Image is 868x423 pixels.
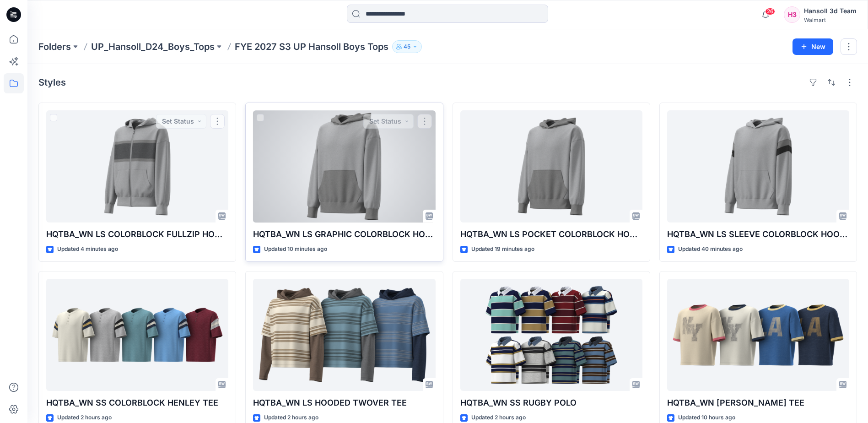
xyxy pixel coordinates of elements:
[678,244,743,254] p: Updated 40 minutes ago
[667,396,849,409] p: HQTBA_WN [PERSON_NAME] TEE
[91,40,215,53] a: UP_Hansoll_D24_Boys_Tops
[667,110,849,222] a: HQTBA_WN LS SLEEVE COLORBLOCK HOODIE
[793,38,833,55] button: New
[471,244,534,254] p: Updated 19 minutes ago
[667,228,849,241] p: HQTBA_WN LS SLEEVE COLORBLOCK HOODIE
[804,5,857,16] div: Hansoll 3d Team
[460,396,642,409] p: HQTBA_WN SS RUGBY POLO
[264,244,327,254] p: Updated 10 minutes ago
[253,228,435,241] p: HQTBA_WN LS GRAPHIC COLORBLOCK HOODIE
[46,110,228,222] a: HQTBA_WN LS COLORBLOCK FULLZIP HOODIE
[46,228,228,241] p: HQTBA_WN LS COLORBLOCK FULLZIP HOODIE
[460,228,642,241] p: HQTBA_WN LS POCKET COLORBLOCK HOODIE
[460,279,642,391] a: HQTBA_WN SS RUGBY POLO
[678,413,735,423] p: Updated 10 hours ago
[392,40,422,53] button: 45
[46,396,228,409] p: HQTBA_WN SS COLORBLOCK HENLEY TEE
[471,413,526,423] p: Updated 2 hours ago
[264,413,318,423] p: Updated 2 hours ago
[38,77,66,88] h4: Styles
[253,396,435,409] p: HQTBA_WN LS HOODED TWOVER TEE
[253,110,435,222] a: HQTBA_WN LS GRAPHIC COLORBLOCK HOODIE
[253,279,435,391] a: HQTBA_WN LS HOODED TWOVER TEE
[57,413,112,423] p: Updated 2 hours ago
[38,40,71,53] a: Folders
[404,42,410,52] p: 45
[667,279,849,391] a: HQTBA_WN SS RINGER TEE
[765,8,775,15] span: 26
[46,279,228,391] a: HQTBA_WN SS COLORBLOCK HENLEY TEE
[804,16,857,23] div: Walmart
[235,40,388,53] p: FYE 2027 S3 UP Hansoll Boys Tops
[784,6,800,23] div: H3
[57,244,118,254] p: Updated 4 minutes ago
[460,110,642,222] a: HQTBA_WN LS POCKET COLORBLOCK HOODIE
